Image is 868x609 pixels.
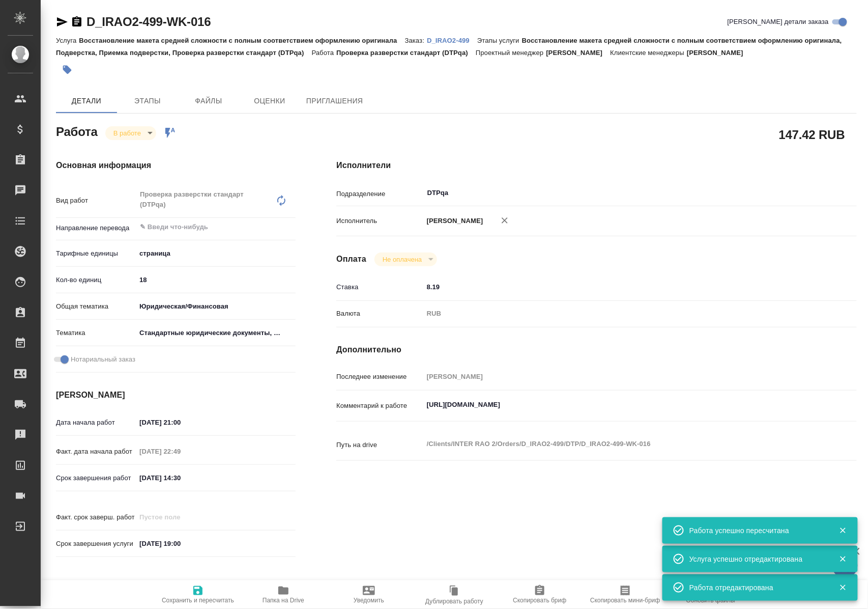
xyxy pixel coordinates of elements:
button: Open [808,192,810,194]
button: Скопировать ссылку для ЯМессенджера [56,16,68,28]
button: Сохранить и пересчитать [155,580,241,609]
p: Факт. срок заверш. работ [56,512,136,522]
textarea: /Clients/INTER RAO 2/Orders/D_IRAO2-499/DTP/D_IRAO2-499-WK-016 [423,435,814,453]
input: Пустое поле [423,369,814,384]
button: Добавить тэг [56,59,78,81]
p: Вид работ [56,196,136,206]
p: Ставка [336,282,423,292]
a: D_IRAO2-499-WK-016 [86,15,211,29]
button: Уведомить [326,580,412,609]
p: D_IRAO2-499 [427,37,477,44]
p: Исполнитель [336,216,423,226]
span: Приглашения [306,95,363,107]
div: RUB [423,305,814,322]
span: Скопировать мини-бриф [590,597,660,604]
button: Закрыть [832,583,853,592]
span: Детали [62,95,111,107]
p: Общая тематика [56,301,136,312]
p: [PERSON_NAME] [687,49,751,57]
button: Закрыть [832,555,853,564]
p: Этапы услуги [477,37,522,44]
textarea: [URL][DOMAIN_NAME] [423,396,814,413]
p: Срок завершения услуги [56,539,136,549]
p: [PERSON_NAME] [546,49,611,57]
input: ✎ Введи что-нибудь [136,470,225,485]
input: ✎ Введи что-нибудь [139,221,258,233]
p: Направление перевода [56,223,136,233]
h4: Дополнительно [336,344,857,356]
button: Дублировать работу [412,580,497,609]
p: Проверка разверстки стандарт (DTPqa) [336,49,476,57]
input: ✎ Введи что-нибудь [136,536,225,551]
div: Работа отредактирована [689,583,824,593]
p: Валюта [336,309,423,319]
p: [PERSON_NAME] [423,216,483,226]
p: Путь на drive [336,440,423,450]
button: Скопировать бриф [497,580,583,609]
span: Сохранить и пересчитать [162,597,234,604]
p: Заказ: [405,37,427,44]
p: Работа [312,49,337,57]
span: [PERSON_NAME] детали заказа [728,17,829,27]
button: Open [290,226,292,228]
div: В работе [105,126,156,140]
input: Пустое поле [136,510,225,524]
div: Юридическая/Финансовая [136,298,296,315]
p: Услуга [56,37,79,44]
h2: 147.42 RUB [779,126,845,143]
h2: Работа [56,122,98,140]
p: Последнее изменение [336,372,423,382]
p: Подразделение [336,189,423,199]
p: Комментарий к работе [336,401,423,411]
span: Нотариальный заказ [71,354,135,365]
h4: Оплата [336,253,366,265]
div: Стандартные юридические документы, договоры, уставы [136,324,296,342]
input: ✎ Введи что-нибудь [136,272,296,287]
p: Тематика [56,328,136,338]
button: Закрыть [832,526,853,535]
span: Дублировать работу [425,598,483,605]
span: Папка на Drive [263,597,304,604]
span: Оценки [245,95,294,107]
div: страница [136,245,296,262]
div: Услуга успешно отредактирована [689,554,824,564]
div: Работа успешно пересчитана [689,525,824,536]
p: Тарифные единицы [56,248,136,259]
p: Дата начала работ [56,418,136,428]
h4: Основная информация [56,159,296,172]
input: ✎ Введи что-нибудь [136,415,225,430]
p: Срок завершения работ [56,473,136,483]
h4: [PERSON_NAME] [56,389,296,401]
p: Кол-во единиц [56,275,136,285]
span: Уведомить [354,597,384,604]
span: Скопировать бриф [513,597,566,604]
button: Скопировать ссылку [71,16,83,28]
button: Удалить исполнителя [494,209,516,232]
p: Факт. дата начала работ [56,447,136,457]
p: Проектный менеджер [476,49,546,57]
span: Этапы [123,95,172,107]
p: Восстановление макета средней сложности с полным соответствием оформлению оригинала [79,37,404,44]
button: Папка на Drive [241,580,326,609]
input: Пустое поле [136,444,225,459]
div: В работе [374,253,437,266]
p: Клиентские менеджеры [610,49,687,57]
input: ✎ Введи что-нибудь [423,280,814,294]
button: Не оплачена [380,255,425,264]
span: Файлы [184,95,233,107]
button: В работе [110,129,144,137]
h4: Исполнители [336,159,857,172]
button: Скопировать мини-бриф [583,580,668,609]
a: D_IRAO2-499 [427,36,477,44]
